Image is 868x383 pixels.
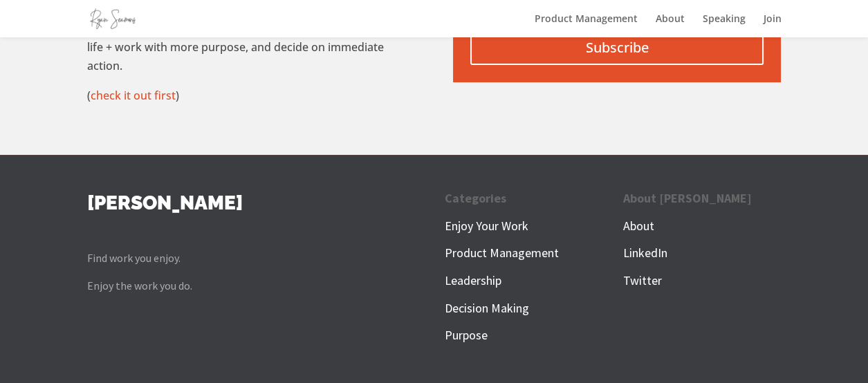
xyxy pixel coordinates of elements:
[470,30,764,65] a: Subscribe
[764,14,782,37] a: Join
[445,245,559,261] a: Product Management
[445,327,488,343] span: Purpose
[623,272,662,288] a: Twitter
[445,189,602,207] p: Categories
[91,88,176,103] a: check it out first
[87,86,415,116] p: ( )
[586,38,649,57] span: Subscribe
[445,218,528,234] a: Enjoy Your Work
[623,189,781,207] p: About [PERSON_NAME]
[656,14,685,37] a: About
[445,300,529,316] a: Decision Making
[703,14,746,37] a: Speaking
[87,277,295,305] p: Enjoy the work you do.
[445,272,501,288] span: Leadership
[623,245,667,261] a: LinkedIn
[87,189,424,216] p: [PERSON_NAME]
[87,250,295,277] p: Find work you enjoy.
[535,14,638,37] a: Product Management
[623,218,654,234] a: About
[90,8,136,28] img: ryanseamons.com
